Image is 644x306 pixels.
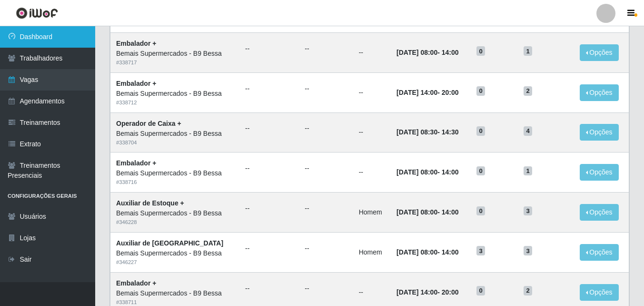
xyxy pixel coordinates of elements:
button: Opções [580,284,619,301]
div: # 338717 [116,59,234,67]
strong: Operador de Caixa + [116,120,181,127]
strong: - [396,49,458,56]
span: 1 [524,46,532,56]
strong: Embalador + [116,159,156,167]
span: 0 [476,86,485,96]
ul: -- [305,244,347,254]
time: 14:00 [442,208,459,216]
ul: -- [245,284,293,294]
ul: -- [305,204,347,214]
time: [DATE] 08:00 [396,49,437,56]
ul: -- [245,123,293,133]
strong: - [396,168,458,176]
strong: - [396,248,458,256]
td: -- [353,153,391,193]
strong: Embalador + [116,279,156,287]
td: -- [353,112,391,153]
strong: Auxiliar de Estoque + [116,199,184,207]
button: Opções [580,124,619,141]
div: Bemais Supermercados - B9 Bessa [116,248,234,258]
button: Opções [580,244,619,261]
span: 0 [476,286,485,296]
strong: - [396,89,458,96]
td: -- [353,72,391,112]
span: 4 [524,126,532,136]
span: 0 [476,166,485,176]
img: CoreUI Logo [16,7,58,19]
ul: -- [305,84,347,94]
time: 20:00 [442,288,459,296]
div: Bemais Supermercados - B9 Bessa [116,288,234,298]
time: 14:00 [442,168,459,176]
span: 3 [524,206,532,216]
time: [DATE] 08:00 [396,208,437,216]
strong: - [396,208,458,216]
strong: Embalador + [116,40,156,47]
time: [DATE] 14:00 [396,288,437,296]
td: Homem [353,232,391,272]
div: Bemais Supermercados - B9 Bessa [116,49,234,59]
ul: -- [245,163,293,173]
div: Bemais Supermercados - B9 Bessa [116,208,234,218]
time: [DATE] 08:30 [396,128,437,136]
div: # 346227 [116,258,234,266]
span: 1 [524,166,532,176]
div: # 346228 [116,218,234,226]
div: Bemais Supermercados - B9 Bessa [116,168,234,178]
span: 3 [524,246,532,255]
ul: -- [245,244,293,254]
time: 14:30 [442,128,459,136]
ul: -- [245,204,293,214]
ul: -- [305,123,347,133]
div: # 338712 [116,99,234,107]
span: 3 [476,246,485,255]
time: [DATE] 08:00 [396,248,437,256]
ul: -- [305,163,347,173]
ul: -- [305,44,347,54]
button: Opções [580,204,619,221]
time: [DATE] 08:00 [396,168,437,176]
strong: - [396,288,458,296]
td: -- [353,32,391,72]
strong: - [396,128,458,136]
span: 2 [524,86,532,96]
td: Homem [353,193,391,233]
ul: -- [245,44,293,54]
strong: Auxiliar de [GEOGRAPHIC_DATA] [116,239,223,247]
span: 2 [524,286,532,296]
strong: Embalador + [116,80,156,87]
time: 20:00 [442,89,459,96]
button: Opções [580,84,619,101]
ul: -- [305,284,347,294]
div: Bemais Supermercados - B9 Bessa [116,129,234,139]
time: 14:00 [442,49,459,56]
div: Bemais Supermercados - B9 Bessa [116,89,234,99]
div: # 338704 [116,139,234,147]
button: Opções [580,164,619,181]
time: 14:00 [442,248,459,256]
div: # 338716 [116,178,234,186]
span: 0 [476,126,485,136]
button: Opções [580,44,619,61]
time: [DATE] 14:00 [396,89,437,96]
span: 0 [476,46,485,56]
span: 0 [476,206,485,216]
ul: -- [245,84,293,94]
